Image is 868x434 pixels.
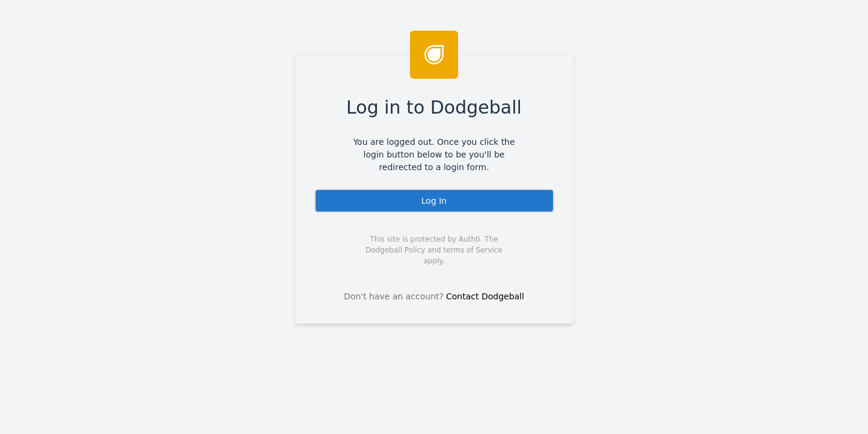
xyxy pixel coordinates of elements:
[314,189,554,213] div: Log In
[344,136,524,174] span: You are logged out. Once you click the login button below to be you'll be redirected to a login f...
[355,234,513,266] span: This site is protected by Auth0. The Dodgeball Policy and terms of Service apply.
[346,94,522,121] span: Log in to Dodgeball
[344,290,444,303] span: Don't have an account?
[446,292,524,301] a: Contact Dodgeball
